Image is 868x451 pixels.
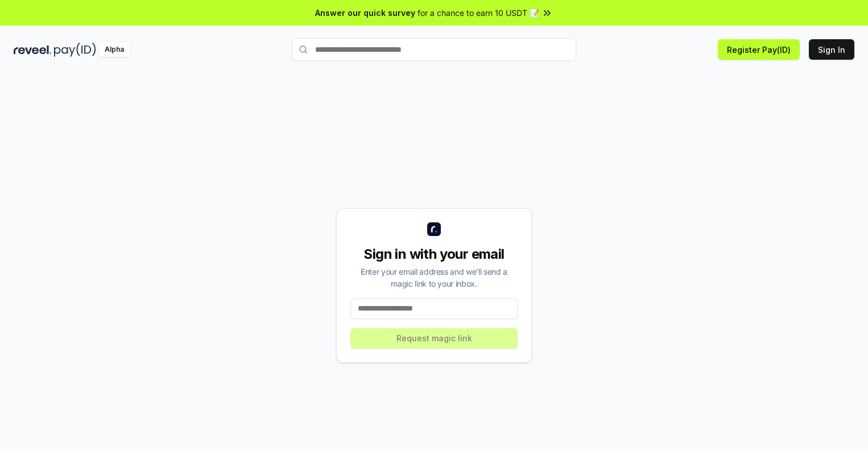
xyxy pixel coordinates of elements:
img: logo_small [427,222,441,236]
button: Register Pay(ID) [718,39,800,60]
img: reveel_dark [14,43,52,57]
span: for a chance to earn 10 USDT 📝 [418,7,539,19]
button: Sign In [809,39,854,60]
div: Alpha [98,43,130,57]
span: Answer our quick survey [315,7,415,19]
img: pay_id [54,43,96,57]
div: Sign in with your email [350,245,518,263]
div: Enter your email address and we’ll send a magic link to your inbox. [350,266,518,289]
